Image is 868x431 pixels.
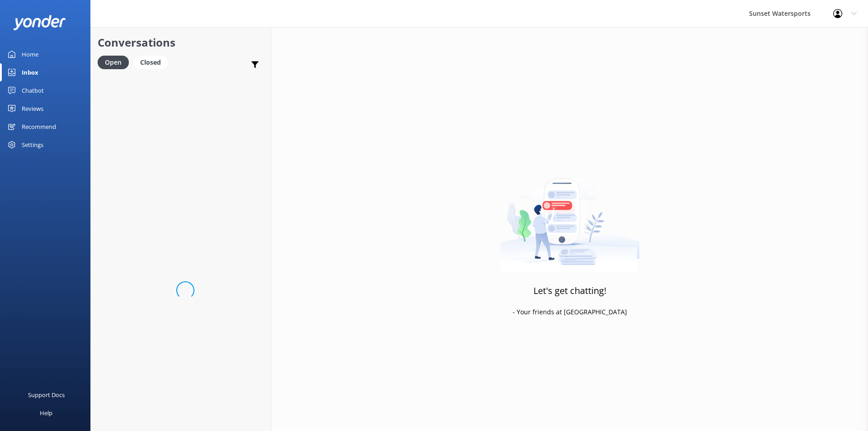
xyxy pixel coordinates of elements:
[22,81,44,99] div: Chatbot
[133,57,172,67] a: Closed
[22,45,38,63] div: Home
[22,118,56,136] div: Recommend
[98,57,133,67] a: Open
[28,386,65,404] div: Support Docs
[22,136,43,154] div: Settings
[98,34,264,51] h2: Conversations
[22,99,43,118] div: Reviews
[14,15,66,30] img: yonder-white-logo.png
[22,63,38,81] div: Inbox
[133,56,168,69] div: Closed
[513,307,627,317] p: - Your friends at [GEOGRAPHIC_DATA]
[98,56,129,69] div: Open
[40,404,52,422] div: Help
[500,159,640,272] img: artwork of a man stealing a conversation from at giant smartphone
[533,284,606,298] h3: Let's get chatting!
